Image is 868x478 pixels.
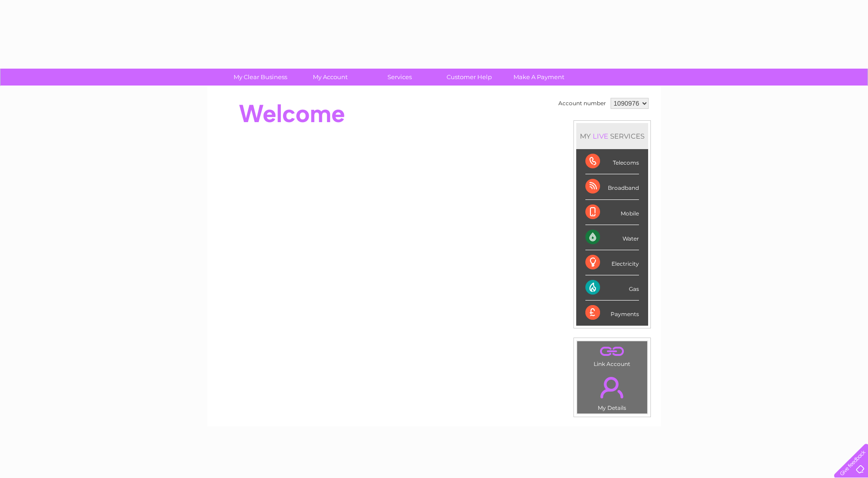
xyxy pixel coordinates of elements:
a: . [579,344,645,360]
a: . [579,371,645,403]
a: Make A Payment [501,69,577,86]
td: Link Account [577,341,648,370]
div: Payments [585,301,639,325]
div: Water [585,225,639,250]
a: My Clear Business [223,69,298,86]
a: Customer Help [431,69,507,86]
div: Mobile [585,200,639,225]
td: My Details [577,369,648,414]
a: My Account [292,69,368,86]
div: Broadband [585,174,639,199]
a: Services [362,69,437,86]
div: Gas [585,275,639,301]
div: LIVE [591,132,610,140]
div: Telecoms [585,149,639,174]
div: Electricity [585,250,639,275]
div: MY SERVICES [576,123,648,149]
td: Account number [556,96,608,111]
